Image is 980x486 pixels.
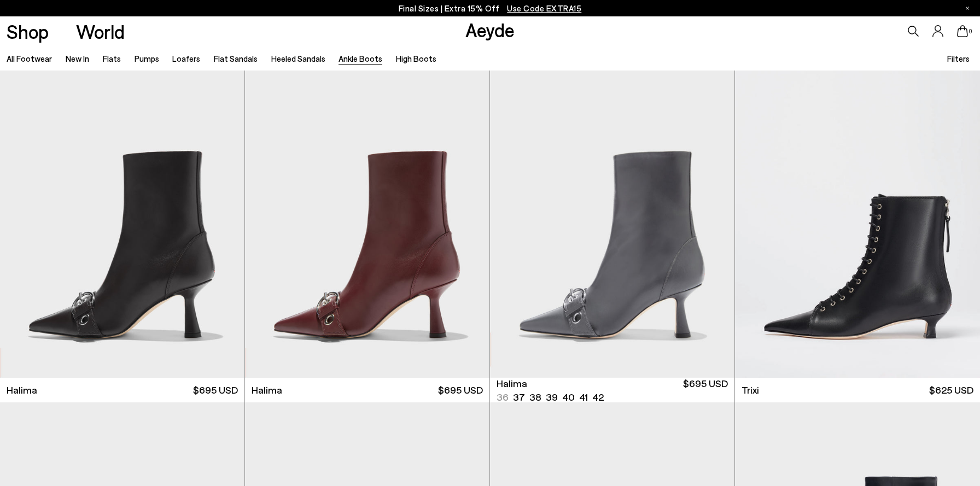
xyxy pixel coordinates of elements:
[490,71,734,378] a: Next slide Previous slide
[490,71,734,378] div: 1 / 6
[339,54,382,63] a: Ankle Boots
[103,54,121,63] a: Flats
[490,378,734,402] a: Halima 36 37 38 39 40 41 42 $695 USD
[438,383,483,397] span: $695 USD
[193,383,238,397] span: $695 USD
[546,390,558,404] li: 39
[172,54,200,63] a: Loafers
[497,377,527,390] span: Halima
[742,383,759,397] span: Trixi
[497,390,600,404] ul: variant
[7,54,52,63] a: All Footwear
[957,25,968,37] a: 0
[968,28,973,34] span: 0
[7,383,37,397] span: Halima
[929,383,973,397] span: $625 USD
[683,377,728,404] span: $695 USD
[135,54,159,63] a: Pumps
[76,22,125,41] a: World
[245,378,489,402] a: Halima $695 USD
[592,390,604,404] li: 42
[579,390,588,404] li: 41
[399,2,582,15] p: Final Sizes | Extra 15% Off
[947,54,970,63] span: Filters
[735,378,980,402] a: Trixi $625 USD
[271,54,325,63] a: Heeled Sandals
[252,383,282,397] span: Halima
[562,390,575,404] li: 40
[735,71,980,378] img: Trixi Lace-Up Boots
[245,71,489,378] img: Halima Eyelet Pointed Boots
[513,390,525,404] li: 37
[490,71,734,378] img: Halima Eyelet Pointed Boots
[507,3,581,13] span: Navigate to /collections/ss25-final-sizes
[66,54,89,63] a: New In
[214,54,258,63] a: Flat Sandals
[7,22,49,41] a: Shop
[396,54,436,63] a: High Boots
[465,18,515,41] a: Aeyde
[529,390,541,404] li: 38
